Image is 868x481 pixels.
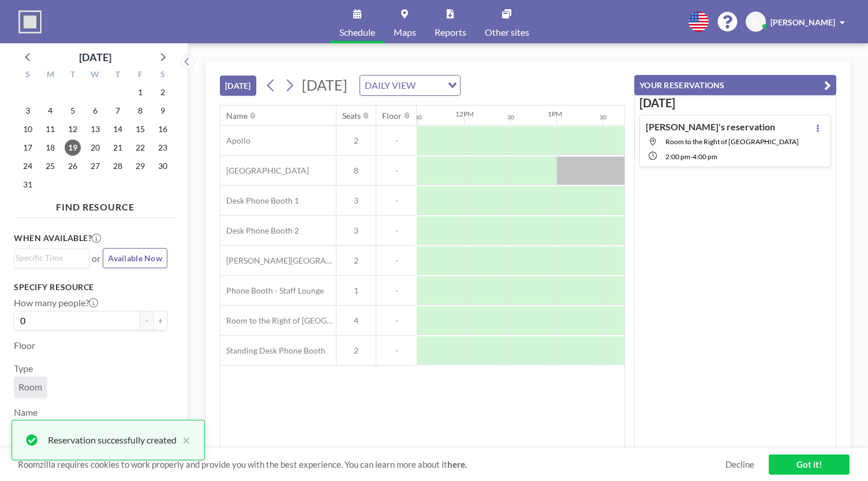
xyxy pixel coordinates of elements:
[87,103,103,119] span: Wednesday, August 6, 2025
[336,136,376,146] span: 2
[84,68,107,83] div: W
[20,176,36,193] span: Sunday, August 31, 2025
[339,28,375,37] span: Schedule
[17,68,39,83] div: S
[362,78,418,93] span: DAILY VIEW
[507,114,514,121] div: 30
[65,121,81,137] span: Tuesday, August 12, 2025
[336,196,376,206] span: 3
[42,158,58,174] span: Monday, August 25, 2025
[548,110,562,118] div: 1PM
[48,433,177,447] div: Reservation successfully created
[110,103,126,119] span: Thursday, August 7, 2025
[87,158,103,174] span: Wednesday, August 27, 2025
[220,226,299,236] span: Desk Phone Booth 2
[220,285,324,296] span: Phone Booth - Staff Lounge
[634,75,836,95] button: YOUR RESERVATIONS
[14,282,167,292] h3: Specify resource
[376,166,417,176] span: -
[394,28,416,37] span: Maps
[103,248,167,268] button: Available Now
[20,103,36,119] span: Sunday, August 3, 2025
[435,28,466,37] span: Reports
[87,140,103,156] span: Wednesday, August 20, 2025
[447,459,467,469] a: here.
[129,68,151,83] div: F
[132,84,148,100] span: Friday, August 1, 2025
[14,249,89,266] div: Search for option
[42,103,58,119] span: Monday, August 4, 2025
[20,140,36,156] span: Sunday, August 17, 2025
[600,114,607,121] div: 30
[18,381,42,393] span: Room
[110,158,126,174] span: Thursday, August 28, 2025
[639,96,831,110] h3: [DATE]
[155,140,171,156] span: Saturday, August 23, 2025
[14,297,98,309] label: How many people?
[106,68,129,83] div: T
[155,103,171,119] span: Saturday, August 9, 2025
[14,407,38,418] label: Name
[376,285,417,296] span: -
[376,315,417,326] span: -
[42,140,58,156] span: Monday, August 18, 2025
[140,311,154,330] button: -
[336,166,376,176] span: 8
[226,111,248,121] div: Name
[302,76,347,93] span: [DATE]
[665,137,799,146] span: Room to the Right of Central Park
[360,76,460,95] div: Search for option
[220,255,336,266] span: [PERSON_NAME][GEOGRAPHIC_DATA]
[155,158,171,174] span: Saturday, August 30, 2025
[455,110,474,118] div: 12PM
[751,17,760,27] span: SL
[108,253,162,263] span: Available Now
[690,152,693,161] span: -
[376,136,417,146] span: -
[220,196,299,206] span: Desk Phone Booth 1
[132,103,148,119] span: Friday, August 8, 2025
[419,78,441,93] input: Search for option
[14,340,35,351] label: Floor
[376,196,417,206] span: -
[646,121,775,133] h4: [PERSON_NAME]'s reservation
[220,136,250,146] span: Apollo
[382,111,402,121] div: Floor
[336,226,376,236] span: 3
[42,121,58,137] span: Monday, August 11, 2025
[18,10,42,33] img: organization-logo
[336,255,376,266] span: 2
[376,226,417,236] span: -
[18,459,725,470] span: Roomzilla requires cookies to work properly and provide you with the best experience. You can lea...
[177,433,190,447] button: close
[665,152,690,161] span: 2:00 PM
[87,121,103,137] span: Wednesday, August 13, 2025
[485,28,529,37] span: Other sites
[14,197,177,213] h4: FIND RESOURCE
[92,253,100,264] span: or
[132,158,148,174] span: Friday, August 29, 2025
[693,152,717,161] span: 4:00 PM
[151,68,174,83] div: S
[342,111,361,121] div: Seats
[132,140,148,156] span: Friday, August 22, 2025
[769,454,850,475] a: Got it!
[336,315,376,326] span: 4
[65,103,81,119] span: Tuesday, August 5, 2025
[14,363,33,374] label: Type
[220,76,256,96] button: [DATE]
[20,158,36,174] span: Sunday, August 24, 2025
[16,251,83,264] input: Search for option
[65,158,81,174] span: Tuesday, August 26, 2025
[336,345,376,356] span: 2
[65,140,81,156] span: Tuesday, August 19, 2025
[79,49,111,65] div: [DATE]
[376,255,417,266] span: -
[155,84,171,100] span: Saturday, August 2, 2025
[110,140,126,156] span: Thursday, August 21, 2025
[376,345,417,356] span: -
[336,285,376,296] span: 1
[132,121,148,137] span: Friday, August 15, 2025
[415,114,422,121] div: 30
[154,311,167,330] button: +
